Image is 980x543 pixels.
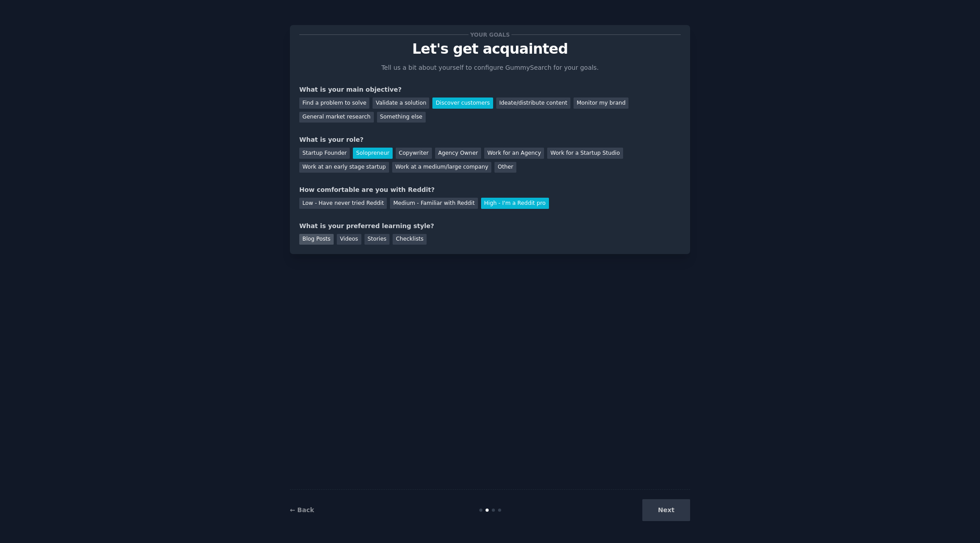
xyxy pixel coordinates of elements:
div: What is your preferred learning style? [299,221,681,231]
div: Ideate/distribute content [496,98,570,109]
span: Your goals [469,30,511,39]
div: Work for an Agency [484,148,544,159]
div: Something else [377,112,426,123]
div: Work at an early stage startup [299,162,389,173]
p: Let's get acquainted [299,41,681,57]
div: Monitor my brand [574,98,628,109]
div: Videos [337,234,361,245]
div: Medium - Familiar with Reddit [390,198,477,209]
div: Solopreneur [353,148,392,159]
div: What is your role? [299,135,681,144]
a: ← Back [290,506,314,513]
div: Work at a medium/large company [392,162,491,173]
div: Checklists [393,234,427,245]
p: Tell us a bit about yourself to configure GummySearch for your goals. [377,63,603,72]
div: Validate a solution [373,98,429,109]
div: Low - Have never tried Reddit [299,198,387,209]
div: Blog Posts [299,234,334,245]
div: Find a problem to solve [299,98,369,109]
div: What is your main objective? [299,85,681,94]
div: How comfortable are you with Reddit? [299,185,681,195]
div: Other [494,162,516,173]
div: General market research [299,112,374,123]
div: Stories [364,234,389,245]
div: Discover customers [432,98,493,109]
div: Startup Founder [299,148,350,159]
div: Work for a Startup Studio [547,148,623,159]
div: High - I'm a Reddit pro [481,198,549,209]
div: Agency Owner [435,148,481,159]
div: Copywriter [396,148,432,159]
